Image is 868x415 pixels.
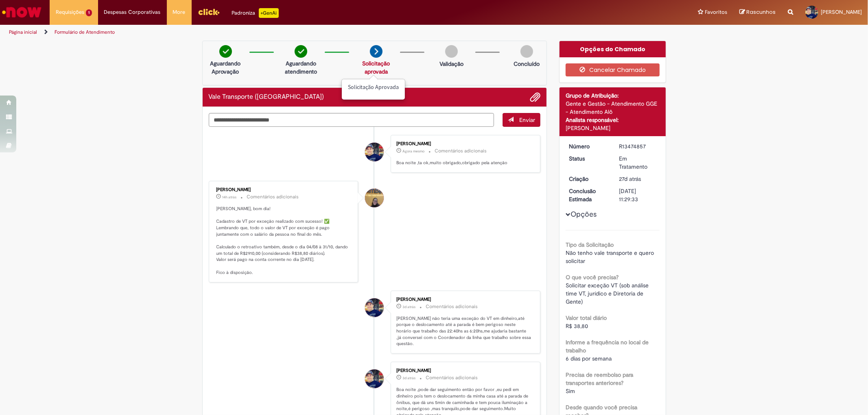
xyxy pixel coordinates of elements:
[514,60,540,68] p: Concluído
[566,116,660,124] div: Analista responsável:
[566,387,575,395] span: Sim
[259,8,279,18] p: +GenAi
[365,143,384,161] div: Richard Willian Teles Cezario
[566,282,650,305] span: Solicitar exceção VT (sob análise time VT, jurídico e Diretoria de Gente)
[56,8,84,16] span: Requisições
[566,91,660,100] div: Grupo de Atribuição:
[530,92,540,102] button: Adicionar anexos
[295,45,307,58] img: check-circle-green.png
[232,8,279,18] div: Padroniza
[619,175,641,183] time: 03/09/2025 05:11:26
[566,339,649,354] b: Informe a frequência no local de trabalho
[402,149,424,154] time: 29/09/2025 23:04:36
[281,59,321,76] p: Aguardando atendimento
[219,45,232,58] img: check-circle-green.png
[402,304,415,309] time: 27/09/2025 02:03:13
[566,249,656,265] span: Não tenho vale transporte e quero solicitar
[566,355,612,362] span: 6 dias por semana
[566,241,614,248] b: Tipo da Solicitação
[445,45,458,58] img: img-circle-grey.png
[396,141,532,146] div: [PERSON_NAME]
[1,4,43,20] img: ServiceNow
[746,8,776,16] span: Rascunhos
[402,376,415,380] time: 26/09/2025 23:28:09
[362,60,390,75] a: Solicitação aprovada
[566,322,588,330] span: R$ 38,80
[619,175,641,183] span: 27d atrás
[563,154,613,163] dt: Status
[402,149,424,154] span: Agora mesmo
[216,187,352,192] div: [PERSON_NAME]
[619,154,657,171] div: Em Tratamento
[439,60,464,68] p: Validação
[206,59,245,76] p: Aguardando Aprovação
[365,189,384,207] div: Amanda De Campos Gomes Do Nascimento
[9,29,37,35] a: Página inicial
[435,148,487,154] small: Comentários adicionais
[247,193,299,200] small: Comentários adicionais
[223,195,237,200] span: 14h atrás
[560,41,666,57] div: Opções do Chamado
[223,195,237,200] time: 29/09/2025 09:13:28
[426,303,478,310] small: Comentários adicionais
[705,8,727,16] span: Favoritos
[566,100,660,116] div: Gente e Gestão - Atendimento GGE - Atendimento Alô
[739,9,776,16] a: Rascunhos
[563,142,613,150] dt: Número
[396,315,532,348] p: [PERSON_NAME] não teria uma exceção do VT em dinheiro,até porque o deslocamento até a parada é be...
[566,63,660,76] button: Cancelar Chamado
[619,187,657,203] div: [DATE] 11:29:33
[520,45,533,58] img: img-circle-grey.png
[519,116,535,124] span: Enviar
[173,8,186,16] span: More
[209,113,494,127] textarea: Digite sua mensagem aqui...
[619,175,657,183] div: 03/09/2025 05:11:26
[365,298,384,317] div: Richard Willian Teles Cezario
[396,368,532,373] div: [PERSON_NAME]
[396,160,532,166] p: Boa noite ,ta ok,muito obrigado,obrigado pela atenção
[563,187,613,203] dt: Conclusão Estimada
[566,124,660,132] div: [PERSON_NAME]
[503,113,540,127] button: Enviar
[216,206,352,276] p: [PERSON_NAME], bom dia! Cadastro de VT por exceção realizado com sucesso! ✅ Lembrando que, todo o...
[104,8,161,16] span: Despesas Corporativas
[426,374,478,381] small: Comentários adicionais
[821,9,862,15] span: [PERSON_NAME]
[566,274,619,281] b: O que você precisa?
[566,371,633,387] b: Precisa de reembolso para transportes anteriores?
[86,9,92,16] span: 1
[619,142,657,150] div: R13474857
[365,369,384,388] div: Richard Willian Teles Cezario
[55,29,115,35] a: Formulário de Atendimento
[402,304,415,309] span: 3d atrás
[566,314,607,322] b: Valor total diário
[6,25,573,40] ul: Trilhas de página
[370,45,383,58] img: arrow-next.png
[402,376,415,380] span: 3d atrás
[348,83,399,91] p: Solicitação aprovada
[563,175,613,183] dt: Criação
[209,93,324,101] h2: Vale Transporte (VT) Histórico de tíquete
[396,297,532,302] div: [PERSON_NAME]
[198,6,220,18] img: click_logo_yellow_360x200.png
